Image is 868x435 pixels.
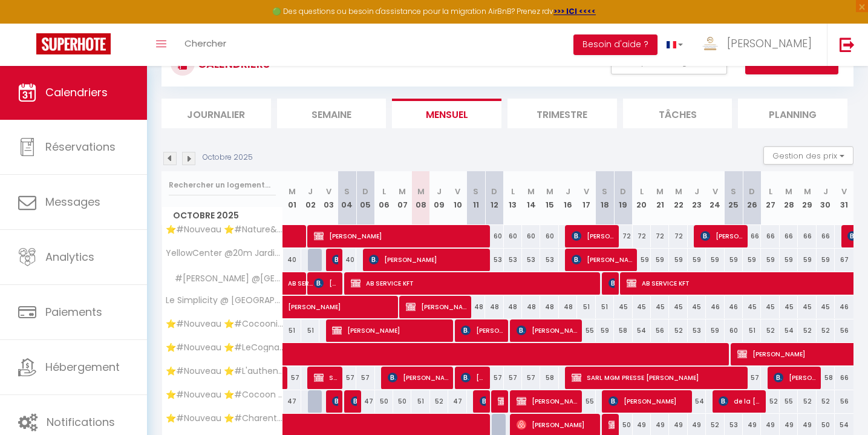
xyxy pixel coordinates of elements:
span: [PERSON_NAME] [314,272,338,295]
span: #[PERSON_NAME] @[GEOGRAPHIC_DATA] [164,272,285,286]
div: 59 [798,249,816,271]
li: Semaine [277,99,387,128]
span: [PERSON_NAME] [369,248,484,271]
div: 40 [338,249,356,271]
div: 45 [614,296,632,318]
th: 07 [393,171,411,225]
abbr: M [417,186,425,197]
span: [PERSON_NAME] [388,366,448,389]
abbr: L [769,186,772,197]
div: 58 [540,367,558,389]
button: Gestion des prix [763,146,853,165]
th: 16 [559,171,577,225]
div: 59 [596,319,614,342]
div: 54 [780,319,798,342]
a: >>> ICI <<<< [553,6,596,16]
abbr: M [399,186,406,197]
th: 28 [780,171,798,225]
abbr: D [749,186,755,197]
div: 66 [817,225,835,247]
span: [PERSON_NAME] [351,390,357,413]
div: 56 [651,319,669,342]
div: 58 [614,319,632,342]
th: 27 [761,171,779,225]
div: 55 [577,390,595,413]
div: 45 [688,296,706,318]
div: 57 [356,367,374,389]
span: [PERSON_NAME] [406,295,466,318]
div: 72 [614,225,632,247]
th: 29 [798,171,816,225]
span: Chercher [184,37,226,50]
div: 46 [725,296,743,318]
th: 06 [375,171,393,225]
th: 02 [301,171,319,225]
span: [PERSON_NAME] [498,390,504,413]
div: 52 [817,390,835,413]
div: 66 [761,225,779,247]
abbr: M [546,186,553,197]
div: 59 [817,249,835,271]
th: 08 [411,171,429,225]
a: ... [PERSON_NAME] [692,24,827,66]
div: 45 [743,296,761,318]
span: ⭐️#Nouveau ⭐️#LeCognaçais ⭐️#Biendormiracognac⭐️ [164,343,285,352]
div: 45 [780,296,798,318]
abbr: J [694,186,699,197]
span: [PERSON_NAME] [727,36,812,51]
div: 53 [485,249,503,271]
span: Le Simplicity @ [GEOGRAPHIC_DATA] [164,296,285,305]
th: 13 [504,171,522,225]
th: 03 [319,171,338,225]
li: Tâches [623,99,733,128]
div: 45 [651,296,669,318]
div: 45 [798,296,816,318]
div: 48 [540,296,558,318]
div: 59 [761,249,779,271]
div: 57 [485,367,503,389]
th: 23 [688,171,706,225]
span: Notifications [47,414,115,430]
div: 56 [835,390,853,413]
div: 52 [798,319,816,342]
span: ⭐️#Nouveau ⭐️#Nature&Beauty ⭐️#Biendormiracognac ⭐️ [164,225,285,234]
abbr: J [823,186,828,197]
div: 45 [761,296,779,318]
div: 51 [596,296,614,318]
div: 40 [283,249,301,271]
abbr: L [382,186,386,197]
abbr: V [841,186,847,197]
li: Mensuel [392,99,501,128]
li: Planning [738,99,847,128]
div: 59 [706,319,724,342]
th: 18 [596,171,614,225]
th: 19 [614,171,632,225]
abbr: M [675,186,682,197]
th: 05 [356,171,374,225]
th: 01 [283,171,301,225]
div: 60 [522,225,540,247]
li: Trimestre [507,99,617,128]
div: 59 [669,249,687,271]
abbr: M [656,186,664,197]
div: 50 [393,390,411,413]
span: SUBSTITUTION [PERSON_NAME] [314,366,338,389]
span: de la [PERSON_NAME] [719,390,761,413]
th: 24 [706,171,724,225]
abbr: M [289,186,296,197]
div: 48 [485,296,503,318]
th: 30 [817,171,835,225]
th: 12 [485,171,503,225]
abbr: L [511,186,515,197]
abbr: J [566,186,570,197]
div: 60 [540,225,558,247]
li: Journalier [162,99,271,128]
th: 10 [448,171,466,225]
span: AB SERVICE KFT [351,272,593,295]
span: ⭐️#Nouveau ⭐️#Charentais ⭐️#Biendormiracognac⭐️ [164,414,285,423]
div: 48 [522,296,540,318]
input: Rechercher un logement... [169,174,276,196]
div: 66 [835,367,853,389]
span: [PERSON_NAME] [314,224,483,247]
